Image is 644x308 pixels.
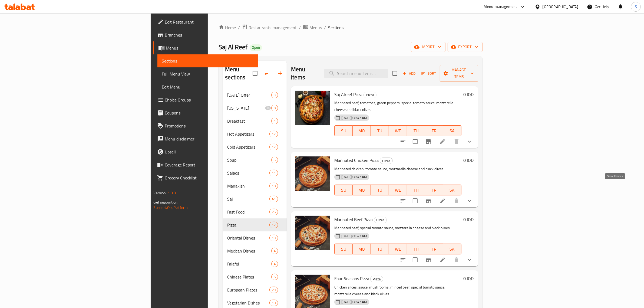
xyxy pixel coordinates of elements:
svg: Show Choices [466,138,473,145]
span: 1 [272,119,278,124]
span: Marinated Beef Pizza [334,215,373,224]
div: items [269,300,278,306]
button: MO [353,125,371,136]
h6: 0 IQD [464,156,474,164]
img: Marinated Beef Pizza [295,216,330,250]
input: search [324,69,388,78]
span: 12 [270,222,278,228]
button: TH [407,244,425,254]
button: SA [443,125,461,136]
h2: Menu items [291,65,318,81]
span: Coupons [165,110,254,116]
span: 19 [270,235,278,241]
span: import [415,44,441,50]
span: S [635,4,637,10]
div: Mexican Dishes4 [223,244,287,257]
button: Manage items [440,65,478,82]
button: WE [389,244,407,254]
button: Sort [420,69,438,78]
button: sort-choices [397,194,409,207]
button: Branch-specific-item [422,253,435,266]
span: SU [337,127,351,135]
span: SA [445,245,459,253]
span: Sections [328,24,344,31]
button: Branch-specific-item [422,135,435,148]
span: [DATE] Offer [227,92,271,98]
span: Branches [165,32,254,38]
button: FR [425,244,443,254]
a: Upsell [153,145,258,158]
span: [DATE] 08:47 AM [339,234,369,239]
span: Restaurants management [249,24,297,31]
button: sort-choices [397,135,409,148]
div: items [269,209,278,215]
div: Pizza [227,222,269,228]
div: Menu-management [484,4,517,10]
button: TH [407,125,425,136]
span: 3 [272,93,278,98]
div: Saj [227,196,269,202]
div: [US_STATE]0 [223,101,287,114]
li: / [299,24,301,31]
button: Branch-specific-item [422,194,435,207]
a: Menus [303,24,322,31]
a: Menu disclaimer [153,132,258,145]
span: Soup [227,157,271,163]
span: WE [391,186,405,194]
button: SU [334,244,353,254]
p: Chicken slices, sauce, mushrooms, minced beef, special tomato sauce, mozzarella cheese and black ... [334,284,461,297]
span: TU [373,245,387,253]
img: Marinated Chicken Pizza [295,156,330,191]
img: Saj Alreef Pizza [295,91,330,125]
button: SA [443,244,461,254]
a: Promotions [153,119,258,132]
span: Manage items [444,67,474,80]
div: Breakfast1 [223,114,287,127]
span: Oriental Dishes [227,235,269,241]
span: Falafel [227,261,271,267]
span: Vegetarian Dishes [227,300,269,306]
button: TU [371,125,389,136]
button: MO [353,244,371,254]
h6: 0 IQD [464,216,474,223]
span: Edit Menu [162,84,254,90]
div: Pizza [364,92,377,98]
button: TH [407,185,425,195]
a: Full Menu View [157,67,258,80]
span: Four Seasons Pizza [334,274,369,283]
button: export [448,42,483,52]
span: Hot Appetizers [227,131,269,137]
div: [GEOGRAPHIC_DATA] [543,4,578,10]
span: FR [427,127,441,135]
a: Sections [157,54,258,67]
span: Choice Groups [165,97,254,103]
span: 4 [272,261,278,267]
span: 5 [272,158,278,163]
button: SU [334,125,353,136]
span: Grocery Checklist [165,175,254,181]
button: SU [334,185,353,195]
a: Grocery Checklist [153,171,258,184]
span: Select section [389,68,401,79]
span: Menus [166,45,254,51]
div: Pizza [380,158,393,164]
span: [DATE] 08:47 AM [339,174,369,179]
div: Chinese Plates6 [223,270,287,283]
div: Hot Appetizers12 [223,127,287,140]
span: 12 [270,132,278,137]
div: Pizza12 [223,218,287,231]
div: Soup5 [223,153,287,166]
a: Edit menu item [439,257,446,263]
div: items [269,170,278,176]
div: items [269,222,278,228]
span: WE [391,127,405,135]
p: Marinated beef, tomatoes, green peppers, special tomato sauce, mozzarella cheese and black olives [334,100,461,113]
button: show more [463,253,476,266]
span: Full Menu View [162,71,254,77]
div: items [269,183,278,189]
button: TU [371,185,389,195]
span: Select to update [409,195,421,207]
span: SU [337,245,351,253]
